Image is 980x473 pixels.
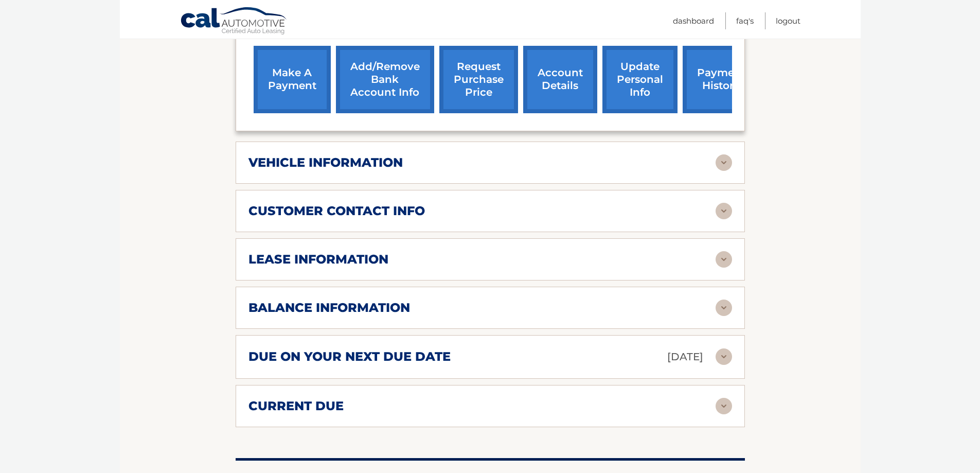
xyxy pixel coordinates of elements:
h2: lease information [248,252,388,267]
p: [DATE] [667,348,703,366]
img: accordion-rest.svg [716,154,732,171]
a: Logout [776,12,800,29]
a: update personal info [602,46,678,113]
a: request purchase price [439,46,518,113]
a: Dashboard [673,12,714,29]
img: accordion-rest.svg [716,398,732,414]
img: accordion-rest.svg [716,348,732,365]
a: payment history [683,46,760,113]
img: accordion-rest.svg [716,251,732,268]
img: accordion-rest.svg [716,203,732,219]
a: Cal Automotive [180,7,288,37]
a: make a payment [254,46,331,113]
img: accordion-rest.svg [716,300,732,316]
h2: due on your next due date [248,349,451,364]
h2: current due [248,398,344,414]
a: FAQ's [736,12,754,29]
a: account details [523,46,597,113]
h2: customer contact info [248,203,425,219]
a: Add/Remove bank account info [336,46,434,113]
h2: balance information [248,300,410,316]
h2: vehicle information [248,155,403,170]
